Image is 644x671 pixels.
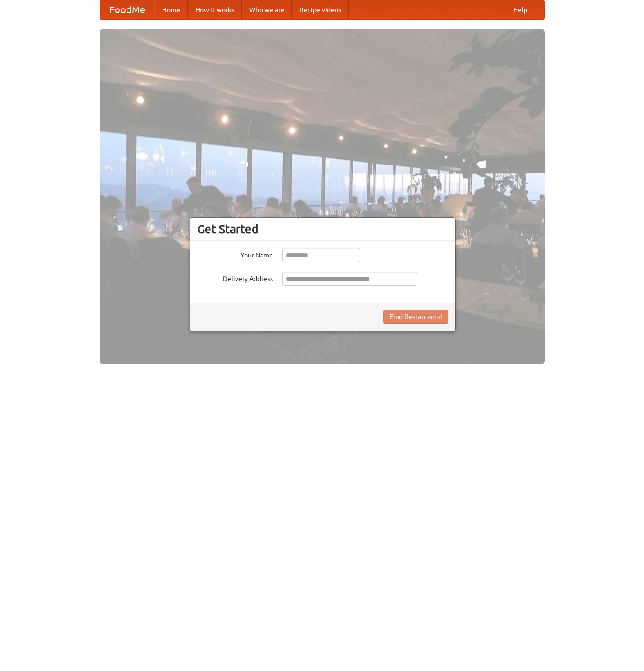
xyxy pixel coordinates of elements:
[292,0,349,19] a: Recipe videos
[197,272,273,284] label: Delivery Address
[506,0,535,19] a: Help
[188,0,242,19] a: How it works
[154,0,188,19] a: Home
[383,310,448,324] button: Find Restaurants!
[100,0,154,19] a: FoodMe
[242,0,292,19] a: Who we are
[197,248,273,260] label: Your Name
[197,222,448,236] h3: Get Started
